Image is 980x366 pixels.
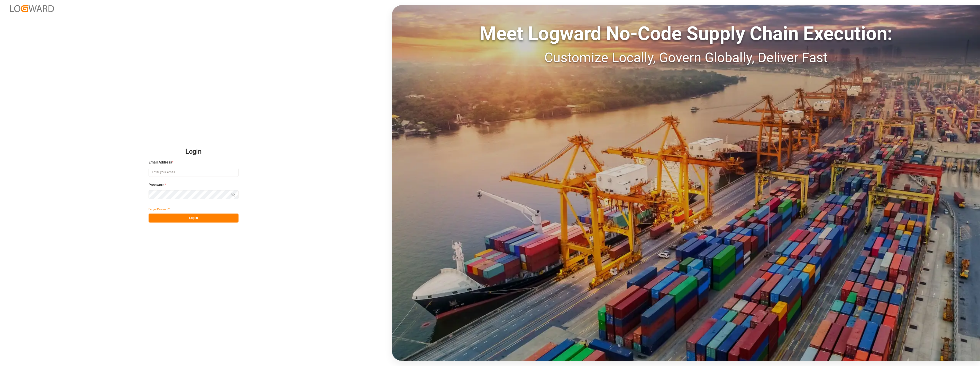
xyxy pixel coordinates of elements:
span: Email Address [149,160,172,165]
button: Log In [149,214,239,223]
input: Enter your email [149,168,239,177]
span: Password [149,182,164,188]
div: Meet Logward No-Code Supply Chain Execution: [392,19,980,48]
img: Logward_new_orange.png [10,5,54,12]
div: Customize Locally, Govern Globally, Deliver Fast [392,48,980,68]
button: Forgot Password? [149,205,170,214]
h2: Login [149,143,239,160]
